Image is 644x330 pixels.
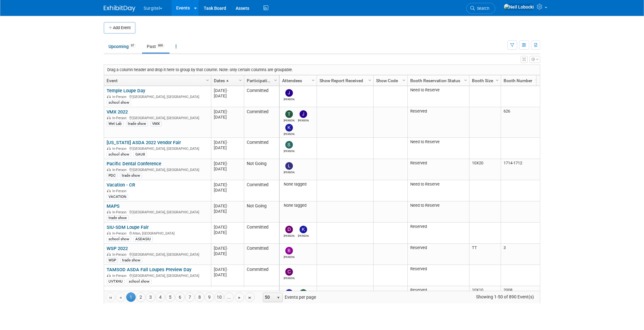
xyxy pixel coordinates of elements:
[407,107,469,138] td: Reserved
[227,109,228,114] span: -
[227,204,228,208] span: -
[214,209,241,214] div: [DATE]
[407,244,469,265] td: Reserved
[116,292,125,302] a: Go to the previous page
[469,159,501,180] td: 10X20
[401,78,406,83] span: Column Settings
[407,86,469,107] td: Need to Reserve
[282,203,314,208] div: None tagged
[463,78,468,83] span: Column Settings
[185,292,195,302] a: 7
[107,230,208,236] div: Alton, [GEOGRAPHIC_DATA]
[214,292,224,302] a: 10
[247,75,275,86] a: Participation
[273,78,278,83] span: Column Settings
[107,168,111,171] img: In-Person Event
[107,140,181,145] a: [US_STATE] ASDA 2022 Vendor Fair
[407,180,469,201] td: Need to Reserve
[214,88,241,93] div: [DATE]
[407,201,469,223] td: Need to Reserve
[462,75,469,85] a: Column Settings
[244,159,279,180] td: Not Going
[407,223,469,244] td: Reserved
[214,267,241,272] div: [DATE]
[284,97,295,101] div: Joe Polin
[285,110,293,118] img: Tim Faircloth
[504,3,534,10] img: Neil Lobocki
[285,247,293,254] img: Brian Craig
[107,274,111,277] img: In-Person Event
[272,75,279,85] a: Column Settings
[107,109,128,115] a: VMX 2022
[244,180,279,201] td: Committed
[107,189,111,192] img: In-Person Event
[263,293,274,302] span: 50
[214,230,241,235] div: [DATE]
[244,138,279,159] td: Committed
[475,6,489,11] span: Search
[107,161,161,167] a: Pacific Dental Conference
[310,75,317,85] a: Column Settings
[224,292,234,302] a: ...
[534,78,539,83] span: Column Settings
[255,292,322,302] span: Events per page
[376,75,403,86] a: Show Code
[244,244,279,265] td: Committed
[284,131,295,136] div: Kevin Berens
[107,231,111,235] img: In-Person Event
[214,224,241,230] div: [DATE]
[501,107,540,138] td: 626
[214,93,241,99] div: [DATE]
[107,203,120,209] a: MAPS
[112,189,128,193] span: In-Person
[285,162,293,170] img: Larry Boduris
[407,286,469,317] td: Reserved
[112,116,128,120] span: In-Person
[214,161,241,166] div: [DATE]
[214,109,241,114] div: [DATE]
[470,292,540,301] span: Showing 1-50 of 890 Event(s)
[204,75,211,85] a: Column Settings
[107,94,208,99] div: [GEOGRAPHIC_DATA], [GEOGRAPHIC_DATA]
[285,289,293,297] img: Kevin Berens
[107,121,124,126] div: Wet Lab
[214,182,241,187] div: [DATE]
[214,203,241,209] div: [DATE]
[244,107,279,138] td: Committed
[112,147,128,151] span: In-Person
[284,118,295,122] div: Tim Faircloth
[107,100,131,105] div: school show
[238,78,243,83] span: Column Settings
[107,258,118,263] div: WSP
[227,182,228,187] span: -
[244,201,279,223] td: Not Going
[107,210,111,213] img: In-Person Event
[107,246,128,251] a: WSP 2022
[311,78,316,83] span: Column Settings
[112,253,128,257] span: In-Person
[107,75,207,86] a: Event
[156,292,165,302] a: 4
[227,140,228,145] span: -
[195,292,204,302] a: 8
[118,295,123,300] span: Go to the previous page
[285,226,293,233] img: Daniel Green
[112,95,128,99] span: In-Person
[300,110,307,118] img: Jeff Robbins
[285,89,293,97] img: Joe Polin
[466,3,495,14] a: Search
[108,295,113,300] span: Go to the first page
[282,182,314,187] div: None tagged
[107,116,111,119] img: In-Person Event
[107,273,208,278] div: [GEOGRAPHIC_DATA], [GEOGRAPHIC_DATA]
[501,159,540,180] td: 1714-1712
[244,265,279,286] td: Committed
[133,236,153,241] div: ASDASIU
[227,246,228,251] span: -
[284,170,295,174] div: Larry Boduris
[104,22,135,34] button: Add Event
[367,78,372,83] span: Column Settings
[112,274,128,278] span: In-Person
[214,166,241,172] div: [DATE]
[298,233,309,237] div: Kevin Berens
